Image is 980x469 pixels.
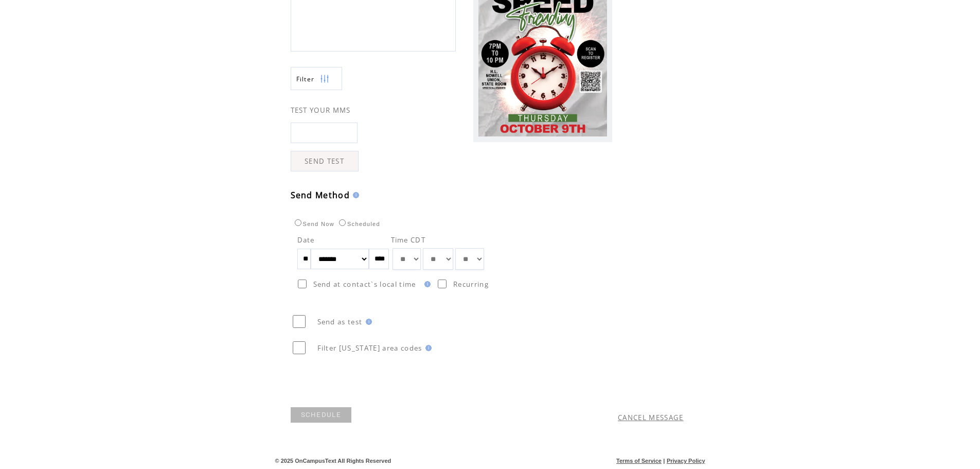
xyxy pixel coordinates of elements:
span: Filter [US_STATE] area codes [317,343,422,353]
span: Send Method [291,189,350,201]
span: Send at contact`s local time [313,280,416,289]
a: SEND TEST [291,151,359,171]
img: help.gif [421,281,431,287]
a: Filter [291,67,342,90]
img: help.gif [422,345,432,351]
input: Send Now [295,219,301,226]
img: help.gif [350,192,359,198]
img: filters.png [320,67,329,91]
span: © 2025 OnCampusText All Rights Reserved [275,458,391,464]
a: Privacy Policy [667,458,705,464]
span: Time CDT [391,235,426,245]
span: Date [297,235,315,245]
span: TEST YOUR MMS [291,106,351,115]
a: SCHEDULE [291,407,352,423]
a: Terms of Service [616,458,662,464]
label: Send Now [292,221,334,227]
span: Recurring [453,280,489,289]
span: Send as test [317,317,363,326]
a: CANCEL MESSAGE [618,413,684,422]
span: Show filters [296,75,315,83]
span: | [663,458,665,464]
label: Scheduled [336,221,380,227]
img: help.gif [363,319,372,325]
input: Scheduled [339,219,346,226]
